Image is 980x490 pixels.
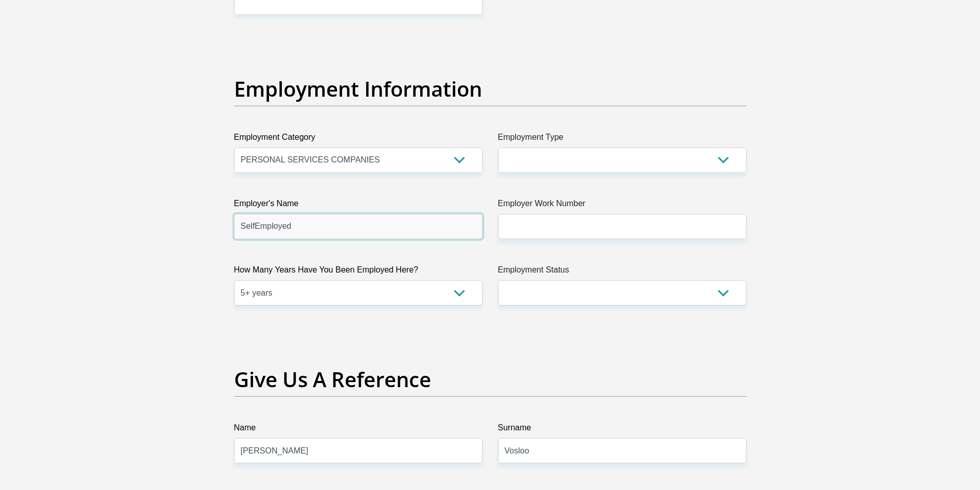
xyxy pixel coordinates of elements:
label: Surname [498,422,746,438]
h2: Give Us A Reference [234,367,746,392]
label: Employer's Name [234,197,483,214]
label: Name [234,422,483,438]
input: Employer's Name [234,214,483,239]
label: How Many Years Have You Been Employed Here? [234,264,483,280]
h2: Employment Information [234,77,746,101]
label: Employment Type [498,131,746,148]
input: Name [234,438,483,463]
input: Employer Work Number [498,214,746,239]
label: Employment Category [234,131,483,148]
label: Employer Work Number [498,197,746,214]
label: Employment Status [498,264,746,280]
input: Surname [498,438,746,463]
